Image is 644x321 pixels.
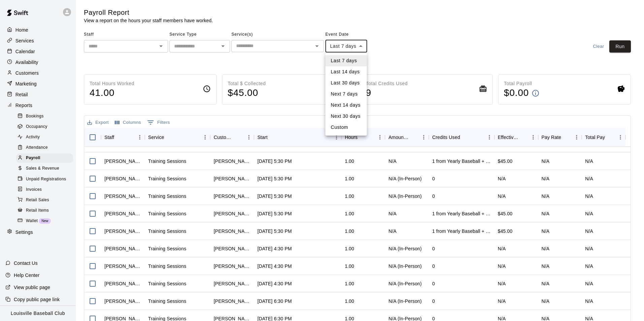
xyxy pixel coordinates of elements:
[325,55,367,66] li: Last 7 days
[325,66,367,77] li: Last 14 days
[325,111,367,122] li: Next 30 days
[325,77,367,88] li: Last 30 days
[325,122,367,133] li: Custom
[325,88,367,100] li: Next 7 days
[325,100,367,111] li: Next 14 days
